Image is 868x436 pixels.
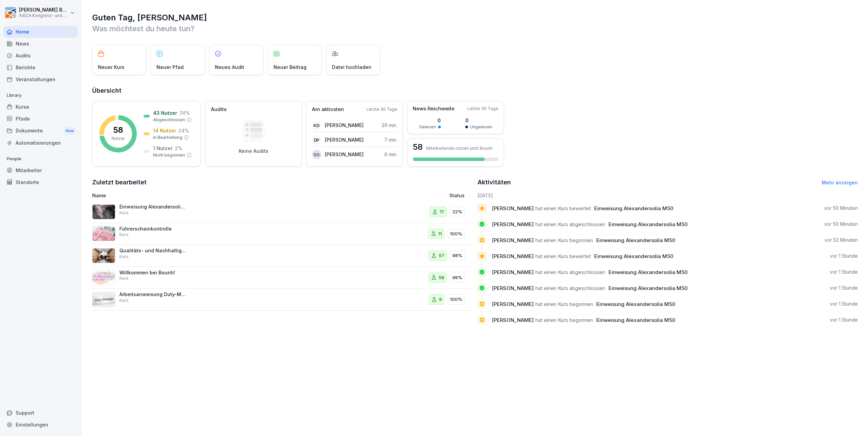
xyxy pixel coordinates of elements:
a: Berichte [3,61,78,73]
a: Audits [3,50,78,61]
span: hat einen Kurs begonnen [535,301,593,307]
p: vor 1 Stunde [830,285,858,291]
img: r1d5yf18y2brqtocaitpazkm.png [92,248,115,263]
span: hat einen Kurs abgeschlossen [535,221,605,228]
h6: [DATE] [478,192,858,199]
a: Standorte [3,176,78,188]
p: People [3,153,78,164]
span: hat einen Kurs begonnen [535,317,593,323]
div: SG [312,150,321,159]
span: Einweisung Alexandersolia M50 [594,205,673,212]
div: New [64,127,76,135]
div: Automatisierungen [3,137,78,149]
a: Mitarbeiter [3,164,78,176]
a: Willkommen bei Bounti!Kurs5898% [92,267,473,289]
span: Einweisung Alexandersolia M50 [596,301,675,307]
p: Gelesen [419,124,436,130]
img: tysqa3kn17sbof1d0u0endyv.png [92,226,115,241]
p: [PERSON_NAME] Beck [19,7,69,13]
span: Einweisung Alexandersolia M50 [594,253,673,259]
span: [PERSON_NAME] [492,301,534,307]
p: Neues Audit [215,63,244,71]
span: [PERSON_NAME] [492,285,534,291]
span: Einweisung Alexandersolia M50 [608,269,688,275]
a: Einstellungen [3,419,78,431]
p: Status [449,192,465,199]
h3: 58 [413,143,423,151]
h1: Guten Tag, [PERSON_NAME] [92,12,858,23]
p: 17 [440,208,444,215]
p: [PERSON_NAME] [325,136,364,143]
span: [PERSON_NAME] [492,253,534,259]
div: KD [312,121,321,130]
p: Neuer Beitrag [273,63,306,71]
div: Home [3,26,78,38]
p: 74 % [179,109,190,116]
p: [PERSON_NAME] [325,151,364,158]
img: ezoyesrutavjy0yb17ox1s6s.png [92,270,115,285]
p: Kurs [119,232,129,238]
a: Kurse [3,101,78,113]
div: Dokumente [3,125,78,137]
p: Nutzer [112,135,125,142]
p: 1 Nutzer [153,145,173,152]
span: Einweisung Alexandersolia M50 [608,221,688,228]
p: 9 [439,296,442,303]
p: vor 1 Stunde [830,316,858,323]
p: Name [92,192,335,199]
p: vor 52 Minuten [824,237,858,243]
p: In Bearbeitung [153,134,182,141]
div: Veranstaltungen [3,73,78,85]
span: [PERSON_NAME] [492,205,534,212]
p: Ungelesen [470,124,492,130]
p: 24 % [178,127,189,134]
p: 29 min. [382,122,397,129]
span: [PERSON_NAME] [492,269,534,275]
p: 98% [452,252,462,259]
p: Kurs [119,275,129,281]
p: vor 50 Minuten [824,221,858,228]
span: hat einen Kurs bewertet [535,205,591,212]
span: hat einen Kurs bewertet [535,253,591,259]
a: Mehr anzeigen [822,180,858,185]
span: Einweisung Alexandersolia M50 [596,237,675,243]
a: Arbeitsanweisung Duty-ManagerKurs9100% [92,289,473,311]
p: AXICA Kongress- und Tagungszentrum Pariser Platz 3 GmbH [19,13,69,18]
p: 98% [452,274,462,281]
div: DP [312,135,321,145]
div: Pfade [3,113,78,125]
h2: Übersicht [92,86,858,95]
span: hat einen Kurs abgeschlossen [535,269,605,275]
p: Library [3,90,78,101]
p: Nicht begonnen [153,152,185,158]
p: Audits [211,106,227,113]
p: Kurs [119,254,129,260]
p: Qualitäts- und Nachhaltigkeitspolitik bei AXICA [119,248,187,254]
h2: Aktivitäten [478,178,511,187]
p: Kurs [119,210,129,216]
p: Letzte 30 Tage [366,106,397,112]
p: 14 Nutzer [153,127,176,134]
p: Datei hochladen [332,63,371,71]
p: Letzte 30 Tage [467,106,498,112]
p: 58 [113,126,123,134]
span: Einweisung Alexandersolia M50 [608,285,688,291]
a: News [3,38,78,50]
p: 2 % [175,145,182,152]
p: Willkommen bei Bounti! [119,270,187,276]
p: Keine Audits [239,148,268,154]
p: Kurs [119,297,129,304]
a: Einweisung Alexandersolia M50Kurs1722% [92,201,473,223]
p: Was möchtest du heute tun? [92,23,858,34]
a: DokumenteNew [3,125,78,137]
p: 43 Nutzer [153,109,177,116]
p: Neuer Pfad [156,63,184,71]
p: Am aktivsten [312,106,344,113]
p: Arbeitsanweisung Duty-Manager [119,291,187,297]
p: 57 [439,252,444,259]
p: vor 1 Stunde [830,269,858,275]
div: Support [3,407,78,419]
